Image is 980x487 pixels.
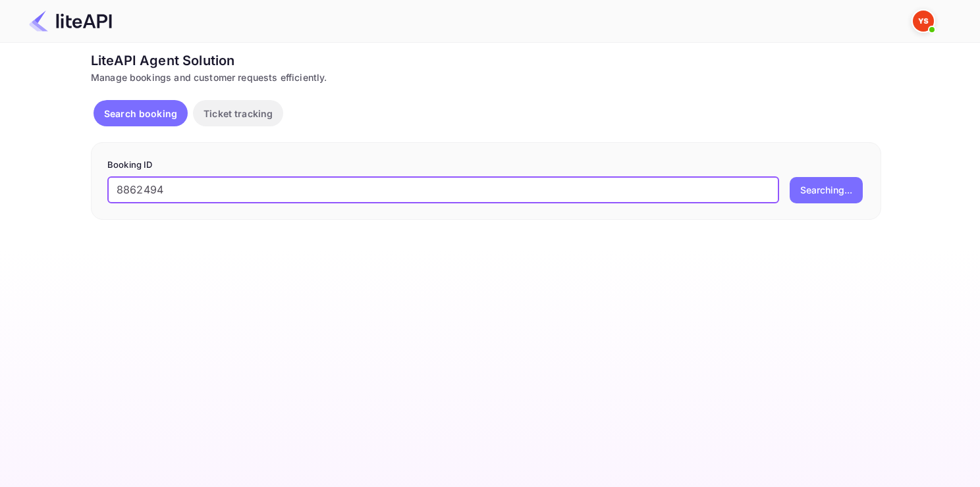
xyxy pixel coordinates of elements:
button: Searching... [790,177,863,203]
img: LiteAPI Logo [29,11,112,32]
p: Search booking [104,107,177,120]
p: Ticket tracking [204,107,273,120]
p: Booking ID [107,159,865,172]
div: Manage bookings and customer requests efficiently. [91,70,881,84]
div: LiteAPI Agent Solution [91,51,881,70]
img: Yandex Support [913,11,934,32]
input: Enter Booking ID (e.g., 63782194) [107,177,779,203]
